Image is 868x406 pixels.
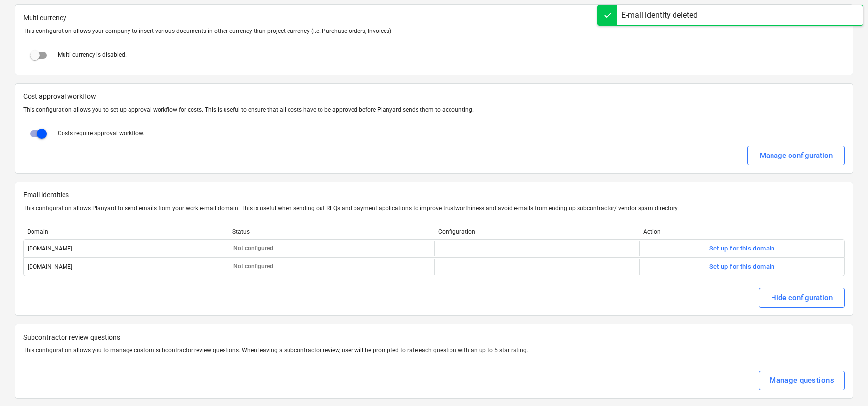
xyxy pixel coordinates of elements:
div: Manage configuration [760,149,833,162]
div: Hide configuration [771,291,833,304]
iframe: Chat Widget [819,359,868,406]
p: Multi currency is disabled. [58,51,127,59]
div: [DOMAIN_NAME] [28,245,72,252]
div: E-mail identity deleted [621,9,698,21]
div: Set up for this domain [709,261,775,273]
div: Domain [27,228,225,235]
div: [DOMAIN_NAME] [28,263,72,270]
p: Costs require approval workflow. [58,129,144,138]
p: Email identities [23,190,845,200]
button: Set up for this domain [707,259,777,275]
p: Cost approval workflow [23,92,845,102]
p: Subcontractor review questions [23,332,845,343]
p: Not configured [233,262,273,271]
p: This configuration allows you to manage custom subcontractor review questions. When leaving a sub... [23,346,845,355]
button: Hide configuration [759,288,845,308]
button: Manage configuration [747,146,845,165]
div: Set up for this domain [709,243,775,254]
p: Not configured [233,244,273,252]
div: Action [643,228,841,235]
div: Configuration [438,228,636,235]
button: Set up for this domain [707,241,777,256]
div: Status [232,228,430,235]
div: Manage questions [770,374,834,387]
button: Manage questions [759,371,845,390]
p: This configuration allows Planyard to send emails from your work e-mail domain. This is useful wh... [23,204,845,213]
span: Multi currency [23,13,845,23]
p: This configuration allows you to set up approval workflow for costs. This is useful to ensure tha... [23,106,845,114]
p: This configuration allows your company to insert various documents in other currency than project... [23,27,845,35]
